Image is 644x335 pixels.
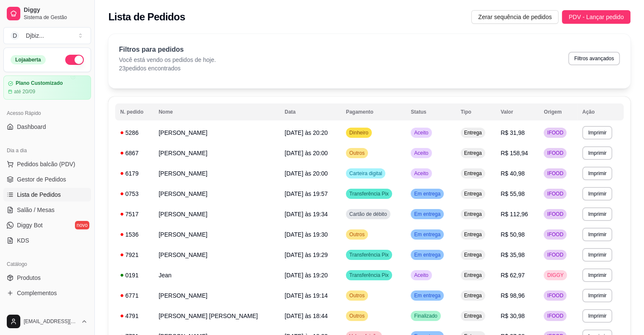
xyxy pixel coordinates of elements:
[17,236,29,245] span: KDS
[17,221,43,229] span: Diggy Bot
[412,190,442,197] span: Em entrega
[500,150,528,156] span: R$ 158,94
[24,14,88,21] span: Sistema de Gestão
[545,190,565,197] span: IFOOD
[348,211,389,218] span: Cartão de débito
[412,272,430,279] span: Aceito
[17,206,55,214] span: Salão / Mesas
[545,129,565,136] span: IFOOD
[462,292,484,299] span: Entrega
[17,274,41,282] span: Produtos
[108,10,185,24] h2: Lista de Pedidos
[500,313,525,319] span: R$ 30,98
[456,103,496,120] th: Tipo
[120,149,149,157] div: 6867
[3,218,91,232] a: Diggy Botnovo
[3,27,91,44] button: Select a team
[17,160,75,168] span: Pedidos balcão (PDV)
[3,203,91,217] a: Salão / Mesas
[119,56,216,64] p: Você está vendo os pedidos de hoje.
[539,103,577,120] th: Origem
[154,163,280,184] td: [PERSON_NAME]
[24,6,88,14] span: Diggy
[582,268,612,282] button: Imprimir
[348,292,366,299] span: Outros
[471,10,558,24] button: Zerar sequência de pedidos
[582,146,612,160] button: Imprimir
[24,318,77,325] span: [EMAIL_ADDRESS][DOMAIN_NAME]
[545,251,565,258] span: IFOOD
[154,245,280,265] td: [PERSON_NAME]
[3,271,91,285] a: Produtos
[17,190,61,199] span: Lista de Pedidos
[562,10,630,24] button: PDV - Lançar pedido
[348,231,366,238] span: Outros
[406,103,456,120] th: Status
[285,211,328,218] span: [DATE] às 19:34
[545,211,565,218] span: IFOOD
[500,272,525,279] span: R$ 62,97
[120,312,149,320] div: 4791
[341,103,406,120] th: Pagamento
[3,173,91,186] a: Gestor de Pedidos
[154,123,280,143] td: [PERSON_NAME]
[3,3,91,24] a: DiggySistema de Gestão
[285,170,328,177] span: [DATE] às 20:00
[582,309,612,323] button: Imprimir
[115,103,154,120] th: N. pedido
[582,228,612,241] button: Imprimir
[582,187,612,201] button: Imprimir
[154,285,280,306] td: [PERSON_NAME]
[120,271,149,279] div: 0191
[120,230,149,239] div: 1536
[65,55,84,65] button: Alterar Status
[154,204,280,224] td: [PERSON_NAME]
[462,211,484,218] span: Entrega
[582,289,612,302] button: Imprimir
[14,88,35,95] article: até 20/09
[154,184,280,204] td: [PERSON_NAME]
[500,251,525,258] span: R$ 35,98
[348,150,366,156] span: Outros
[120,169,149,178] div: 6179
[582,167,612,180] button: Imprimir
[154,265,280,285] td: Jean
[26,31,44,40] div: Djbiz ...
[462,251,484,258] span: Entrega
[3,257,91,271] div: Catálogo
[285,251,328,258] span: [DATE] às 19:29
[500,292,525,299] span: R$ 98,96
[285,129,328,136] span: [DATE] às 20:20
[500,170,525,177] span: R$ 40,98
[412,231,442,238] span: Em entrega
[348,170,384,177] span: Carteira digital
[3,75,91,100] a: Plano Customizadoaté 20/09
[119,45,216,55] p: Filtros para pedidos
[3,311,91,332] button: [EMAIL_ADDRESS][DOMAIN_NAME]
[412,129,430,136] span: Aceito
[120,210,149,218] div: 7517
[500,211,528,218] span: R$ 112,96
[462,150,484,156] span: Entrega
[11,55,46,64] div: Loja aberta
[412,292,442,299] span: Em entrega
[495,103,539,120] th: Valor
[3,157,91,171] button: Pedidos balcão (PDV)
[3,286,91,300] a: Complementos
[17,175,66,184] span: Gestor de Pedidos
[154,306,280,326] td: [PERSON_NAME] [PERSON_NAME]
[412,251,442,258] span: Em entrega
[500,190,525,197] span: R$ 55,98
[16,80,63,87] article: Plano Customizado
[154,103,280,120] th: Nome
[582,126,612,140] button: Imprimir
[412,313,439,319] span: Finalizado
[500,231,525,238] span: R$ 50,98
[545,272,565,279] span: DIGGY
[582,248,612,262] button: Imprimir
[154,224,280,245] td: [PERSON_NAME]
[285,150,328,156] span: [DATE] às 20:00
[412,150,430,156] span: Aceito
[478,12,552,22] span: Zerar sequência de pedidos
[120,190,149,198] div: 0753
